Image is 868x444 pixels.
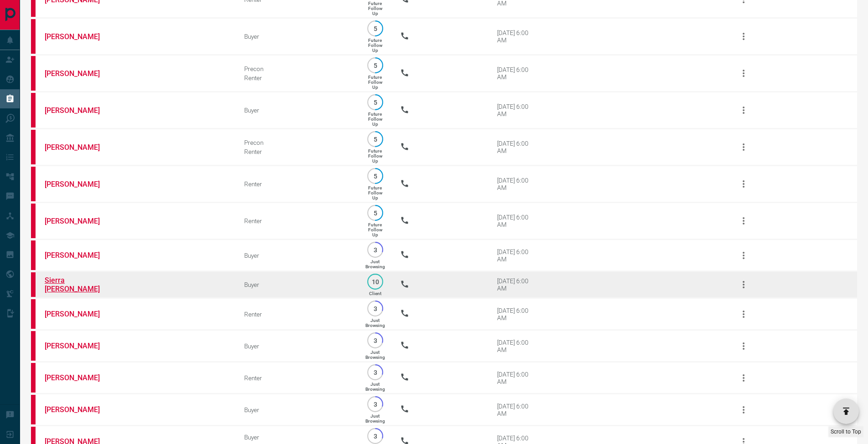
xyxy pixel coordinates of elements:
[365,382,385,392] p: Just Browsing
[368,222,382,237] p: Future Follow Up
[45,32,113,41] a: [PERSON_NAME]
[31,130,36,164] div: property.ca
[45,405,113,414] a: [PERSON_NAME]
[31,19,36,54] div: property.ca
[372,246,379,253] p: 3
[45,69,113,78] a: [PERSON_NAME]
[244,434,350,441] div: Buyer
[31,93,36,128] div: property.ca
[244,374,350,382] div: Renter
[244,148,350,155] div: Renter
[372,25,379,32] p: 5
[244,342,350,350] div: Buyer
[244,406,350,413] div: Buyer
[372,136,379,143] p: 5
[497,103,536,117] div: [DATE] 6:00 AM
[372,173,379,179] p: 5
[372,433,379,439] p: 3
[372,99,379,106] p: 5
[497,339,536,353] div: [DATE] 6:00 AM
[497,140,536,154] div: [DATE] 6:00 AM
[369,291,381,296] p: Client
[45,217,113,225] a: [PERSON_NAME]
[368,148,382,163] p: Future Follow Up
[497,214,536,228] div: [DATE] 6:00 AM
[497,66,536,81] div: [DATE] 6:00 AM
[497,403,536,417] div: [DATE] 6:00 AM
[365,259,385,269] p: Just Browsing
[244,217,350,225] div: Renter
[372,369,379,376] p: 3
[497,248,536,263] div: [DATE] 6:00 AM
[372,209,379,216] p: 5
[372,278,379,285] p: 10
[372,305,379,312] p: 3
[497,277,536,292] div: [DATE] 6:00 AM
[244,180,350,188] div: Renter
[31,363,36,393] div: property.ca
[45,276,113,293] a: Sierra [PERSON_NAME]
[372,401,379,408] p: 3
[45,373,113,382] a: [PERSON_NAME]
[31,395,36,424] div: property.ca
[244,311,350,318] div: Renter
[45,310,113,318] a: [PERSON_NAME]
[45,251,113,260] a: [PERSON_NAME]
[244,33,350,40] div: Buyer
[244,65,350,72] div: Precon
[31,331,36,361] div: property.ca
[372,337,379,344] p: 3
[45,106,113,115] a: [PERSON_NAME]
[31,240,36,270] div: property.ca
[45,180,113,189] a: [PERSON_NAME]
[45,143,113,152] a: [PERSON_NAME]
[368,38,382,53] p: Future Follow Up
[244,74,350,82] div: Renter
[831,429,861,435] span: Scroll to Top
[368,112,382,127] p: Future Follow Up
[244,252,350,259] div: Buyer
[244,107,350,114] div: Buyer
[497,29,536,44] div: [DATE] 6:00 AM
[365,413,385,424] p: Just Browsing
[45,342,113,350] a: [PERSON_NAME]
[244,139,350,146] div: Precon
[31,204,36,238] div: property.ca
[31,272,36,297] div: property.ca
[365,350,385,360] p: Just Browsing
[31,299,36,329] div: property.ca
[497,371,536,385] div: [DATE] 6:00 AM
[365,318,385,328] p: Just Browsing
[497,307,536,322] div: [DATE] 6:00 AM
[31,167,36,201] div: property.ca
[368,75,382,90] p: Future Follow Up
[497,177,536,191] div: [DATE] 6:00 AM
[372,62,379,69] p: 5
[368,185,382,200] p: Future Follow Up
[31,56,36,91] div: property.ca
[368,1,382,16] p: Future Follow Up
[244,281,350,288] div: Buyer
